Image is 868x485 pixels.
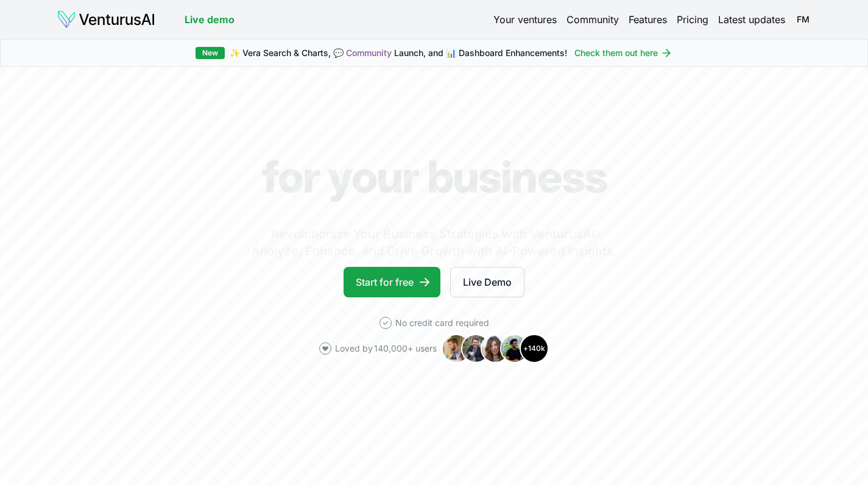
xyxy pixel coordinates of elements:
img: Avatar 1 [442,334,471,363]
a: Live Demo [450,267,524,297]
a: Latest updates [718,12,785,27]
a: Features [629,12,667,27]
img: logo [57,10,155,29]
a: Start for free [344,267,440,297]
div: New [196,47,225,59]
img: Avatar 4 [500,334,529,363]
a: Pricing [677,12,708,27]
span: ✨ Vera Search & Charts, 💬 Launch, and 📊 Dashboard Enhancements! [230,47,567,59]
img: Avatar 2 [461,334,490,363]
img: Avatar 3 [481,334,510,363]
a: Live demo [185,12,235,27]
a: Your ventures [493,12,557,27]
a: Community [566,12,619,27]
button: FM [795,11,812,28]
span: FM [794,10,813,29]
a: Check them out here [574,47,672,59]
a: Community [346,48,392,58]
